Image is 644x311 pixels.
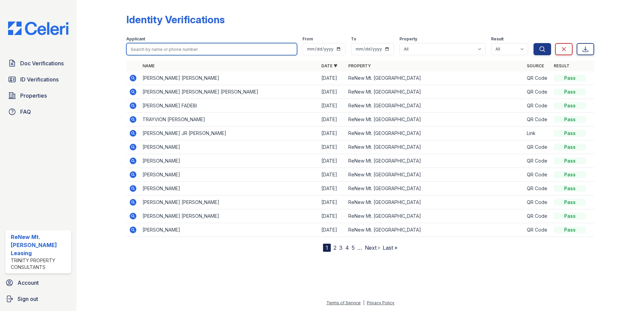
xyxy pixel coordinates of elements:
a: Source [527,63,544,68]
td: [DATE] [319,140,346,154]
td: [DATE] [319,182,346,196]
a: 5 [352,244,355,251]
div: | [363,300,364,305]
td: [DATE] [319,85,346,99]
td: ReNew Mt. [GEOGRAPHIC_DATA] [346,99,524,113]
a: Properties [5,89,71,102]
span: Sign out [18,295,38,303]
td: [DATE] [319,113,346,127]
a: Terms of Service [326,300,361,305]
a: Privacy Policy [367,300,394,305]
td: ReNew Mt. [GEOGRAPHIC_DATA] [346,154,524,168]
a: Sign out [3,292,74,306]
div: 1 [323,244,331,252]
div: Pass [554,199,586,206]
a: 4 [345,244,349,251]
a: Doc Verifications [5,57,71,70]
span: Doc Verifications [20,59,64,67]
td: [DATE] [319,71,346,85]
td: QR Code [524,71,551,85]
div: Pass [554,89,586,95]
span: Properties [20,92,47,100]
td: ReNew Mt. [GEOGRAPHIC_DATA] [346,140,524,154]
a: Next › [365,244,380,251]
td: ReNew Mt. [GEOGRAPHIC_DATA] [346,182,524,196]
td: QR Code [524,196,551,209]
span: … [357,244,362,252]
td: [PERSON_NAME] [PERSON_NAME] [PERSON_NAME] [140,85,319,99]
a: Last » [383,244,397,251]
td: ReNew Mt. [GEOGRAPHIC_DATA] [346,209,524,223]
td: ReNew Mt. [GEOGRAPHIC_DATA] [346,196,524,209]
td: QR Code [524,85,551,99]
a: ID Verifications [5,73,71,86]
td: [DATE] [319,127,346,140]
label: Property [399,36,417,42]
td: QR Code [524,140,551,154]
label: To [351,36,356,42]
div: Pass [554,227,586,233]
td: TRAYVION [PERSON_NAME] [140,113,319,127]
div: Pass [554,158,586,164]
a: Date ▼ [321,63,337,68]
a: Property [348,63,371,68]
label: Applicant [126,36,145,42]
td: ReNew Mt. [GEOGRAPHIC_DATA] [346,127,524,140]
a: 2 [333,244,336,251]
td: [DATE] [319,99,346,113]
td: [DATE] [319,209,346,223]
div: Pass [554,75,586,81]
td: QR Code [524,223,551,237]
td: ReNew Mt. [GEOGRAPHIC_DATA] [346,113,524,127]
td: [DATE] [319,223,346,237]
a: FAQ [5,105,71,118]
td: [PERSON_NAME] FADEBI [140,99,319,113]
div: Pass [554,213,586,219]
div: Pass [554,116,586,123]
input: Search by name or phone number [126,43,297,55]
td: QR Code [524,113,551,127]
td: QR Code [524,99,551,113]
td: [PERSON_NAME] [PERSON_NAME] [140,71,319,85]
td: [DATE] [319,168,346,182]
td: [PERSON_NAME] [140,182,319,196]
td: [DATE] [319,154,346,168]
div: Trinity Property Consultants [11,257,68,271]
div: Identity Verifications [126,13,225,26]
td: [PERSON_NAME] [140,168,319,182]
span: FAQ [20,108,31,116]
img: CE_Logo_Blue-a8612792a0a2168367f1c8372b55b34899dd931a85d93a1a3d3e32e68fde9ad4.png [3,22,74,35]
div: Pass [554,130,586,137]
div: Pass [554,171,586,178]
td: QR Code [524,168,551,182]
div: Pass [554,102,586,109]
td: ReNew Mt. [GEOGRAPHIC_DATA] [346,223,524,237]
div: ReNew Mt. [PERSON_NAME] Leasing [11,233,68,257]
td: QR Code [524,182,551,196]
td: ReNew Mt. [GEOGRAPHIC_DATA] [346,85,524,99]
td: QR Code [524,209,551,223]
div: Pass [554,144,586,150]
td: [PERSON_NAME] [PERSON_NAME] [140,209,319,223]
span: ID Verifications [20,75,59,83]
td: [PERSON_NAME] [140,154,319,168]
td: [PERSON_NAME] [PERSON_NAME] [140,196,319,209]
td: ReNew Mt. [GEOGRAPHIC_DATA] [346,71,524,85]
a: Result [554,63,570,68]
span: Account [18,279,39,287]
td: [PERSON_NAME] [140,223,319,237]
div: Pass [554,185,586,192]
td: [DATE] [319,196,346,209]
td: ReNew Mt. [GEOGRAPHIC_DATA] [346,168,524,182]
td: [PERSON_NAME] JR [PERSON_NAME] [140,127,319,140]
label: Result [491,36,504,42]
td: QR Code [524,154,551,168]
a: 3 [339,244,343,251]
label: From [302,36,313,42]
a: Account [3,276,74,289]
td: Link [524,127,551,140]
td: [PERSON_NAME] [140,140,319,154]
a: Name [142,63,155,68]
